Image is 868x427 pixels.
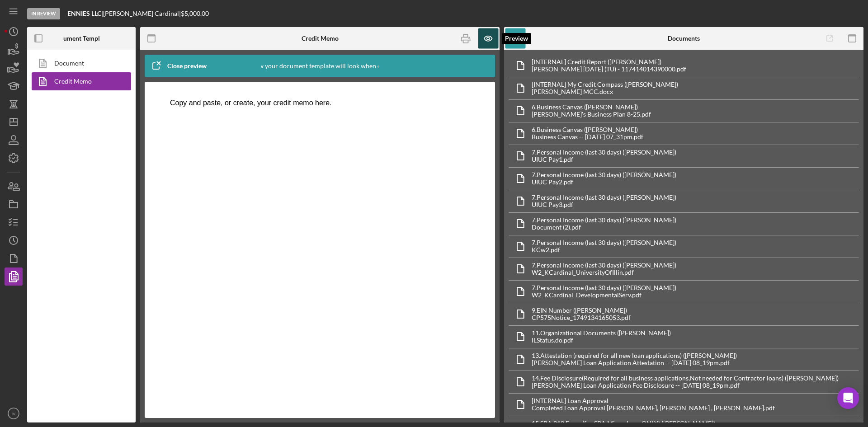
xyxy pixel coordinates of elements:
div: 7. Personal Income (last 30 days) ([PERSON_NAME]) [532,284,676,291]
b: Documents [668,35,700,42]
button: IV [5,404,23,422]
b: Document Templates [52,35,111,42]
div: 7. Personal Income (last 30 days) ([PERSON_NAME]) [532,171,676,178]
div: | [67,10,103,17]
div: UIUC Pay3.pdf [532,201,676,208]
div: W2_KCardinal_UniversityOfIllin.pdf [532,269,676,276]
div: [PERSON_NAME]'s Business Plan 8-25.pdf [532,111,651,118]
div: 15. SBA 912 Form (for SBA Micro-Loan ONLY) ([PERSON_NAME]) [532,420,715,427]
div: Business Canvas -- [DATE] 07_31pm.pdf [532,133,643,141]
div: [PERSON_NAME] Loan Application Attestation -- [DATE] 08_19pm.pdf [532,359,737,366]
div: UIUC Pay2.pdf [532,178,676,186]
button: Close preview [145,57,216,75]
div: Completed Loan Approval [PERSON_NAME], [PERSON_NAME] , [PERSON_NAME].pdf [532,404,775,412]
text: IV [11,411,16,416]
div: Open Intercom Messenger [837,387,859,409]
div: CP575Notice_1749134165053.pdf [532,314,631,321]
div: $5,000.00 [181,10,212,17]
div: [INTERNAL] Loan Approval [532,397,775,404]
div: 11. Organizational Documents ([PERSON_NAME]) [532,329,671,337]
div: This is how your document template will look when completed [232,55,407,77]
div: 14. Fee Disclosure(Required for all business applications,Not needed for Contractor loans) ([PERS... [532,375,839,382]
div: 7. Personal Income (last 30 days) ([PERSON_NAME]) [532,194,676,201]
div: [PERSON_NAME] [DATE] (TU) - 117414014390000.pdf [532,66,686,73]
div: W2_KCardinal_DevelopmentalServ.pdf [532,291,676,299]
a: Document [32,54,127,72]
b: ENNIES LLC [67,9,101,17]
div: lLStatus.do.pdf [532,337,671,344]
div: Document (2).pdf [532,224,676,231]
div: UIUC Pay1.pdf [532,156,676,163]
div: In Review [27,8,60,19]
div: 7. Personal Income (last 30 days) ([PERSON_NAME]) [532,216,676,224]
div: [PERSON_NAME] MCC.docx [532,88,678,95]
div: 6. Business Canvas ([PERSON_NAME]) [532,103,651,111]
div: KCw2.pdf [532,246,676,253]
div: 6. Business Canvas ([PERSON_NAME]) [532,126,643,133]
div: 7. Personal Income (last 30 days) ([PERSON_NAME]) [532,239,676,246]
a: Credit Memo [32,72,127,90]
div: Close preview [167,57,207,75]
div: 13. Attestation (required for all new loan applications) ([PERSON_NAME]) [532,352,737,359]
div: [PERSON_NAME] Cardinal | [103,10,181,17]
div: 9. EIN Number ([PERSON_NAME]) [532,307,631,314]
div: [INTERNAL] My Credit Compass ([PERSON_NAME]) [532,81,678,88]
div: [INTERNAL] Credit Report ([PERSON_NAME]) [532,58,686,66]
div: 7. Personal Income (last 30 days) ([PERSON_NAME]) [532,149,676,156]
div: [PERSON_NAME] Loan Application Fee Disclosure -- [DATE] 08_19pm.pdf [532,382,839,389]
iframe: Rich Text Area [163,91,477,409]
b: Credit Memo [302,35,339,42]
div: 7. Personal Income (last 30 days) ([PERSON_NAME]) [532,262,676,269]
